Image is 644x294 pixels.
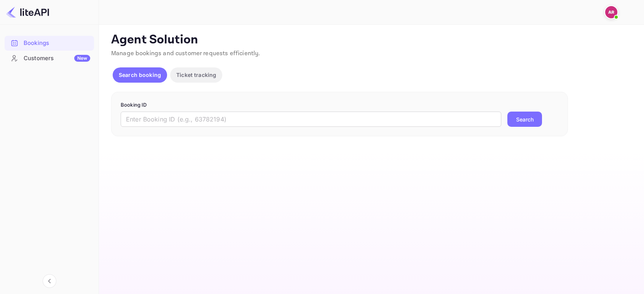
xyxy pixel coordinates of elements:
[111,32,630,48] p: Agent Solution
[5,36,94,50] a: Bookings
[176,71,216,79] p: Ticket tracking
[24,54,90,63] div: Customers
[5,51,94,66] div: CustomersNew
[121,112,501,127] input: Enter Booking ID (e.g., 63782194)
[121,101,558,109] p: Booking ID
[74,55,90,62] div: New
[111,50,260,58] span: Manage bookings and customer requests efficiently.
[5,36,94,51] div: Bookings
[5,51,94,65] a: CustomersNew
[43,274,56,288] button: Collapse navigation
[6,6,49,18] img: LiteAPI logo
[119,71,161,79] p: Search booking
[605,6,617,18] img: amram rita
[24,39,90,48] div: Bookings
[507,112,542,127] button: Search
